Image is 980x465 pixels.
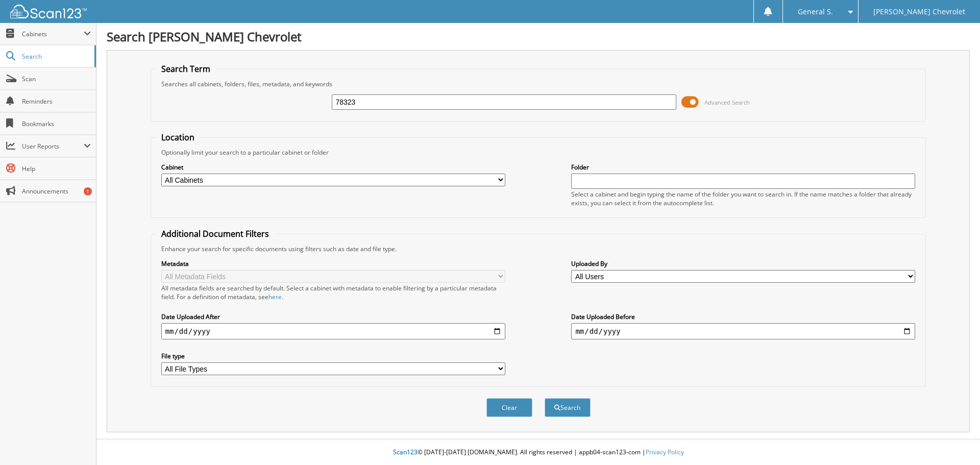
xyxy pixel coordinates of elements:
[22,142,84,151] span: User Reports
[393,448,418,456] span: Scan123
[161,312,505,321] label: Date Uploaded After
[10,5,87,18] img: scan123-logo-white.svg
[161,284,505,301] div: All metadata fields are searched by default. Select a cabinet with metadata to enable filtering b...
[161,163,505,172] label: Cabinet
[84,187,92,195] div: 1
[156,63,215,75] legend: Search Term
[161,352,505,360] label: File type
[22,30,84,38] span: Cabinets
[156,80,921,88] div: Searches all cabinets, folders, files, metadata, and keywords
[268,292,282,301] a: here
[96,440,980,465] div: © [DATE]-[DATE] [DOMAIN_NAME]. All rights reserved | appb04-scan123-com |
[22,119,91,128] span: Bookmarks
[161,323,505,339] input: start
[571,190,915,207] div: Select a cabinet and begin typing the name of the folder you want to search in. If the name match...
[22,187,91,195] span: Announcements
[571,323,915,339] input: end
[571,259,915,268] label: Uploaded By
[156,132,200,143] legend: Location
[704,99,750,106] span: Advanced Search
[156,228,274,239] legend: Additional Document Filters
[571,163,915,172] label: Folder
[798,9,833,15] span: General S.
[571,312,915,321] label: Date Uploaded Before
[873,9,965,15] span: [PERSON_NAME] Chevrolet
[486,398,532,417] button: Clear
[107,28,970,45] h1: Search [PERSON_NAME] Chevrolet
[161,259,505,268] label: Metadata
[22,97,91,106] span: Reminders
[646,448,684,456] a: Privacy Policy
[22,52,89,61] span: Search
[22,75,91,83] span: Scan
[22,164,91,173] span: Help
[156,244,921,253] div: Enhance your search for specific documents using filters such as date and file type.
[156,148,921,157] div: Optionally limit your search to a particular cabinet or folder
[545,398,591,417] button: Search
